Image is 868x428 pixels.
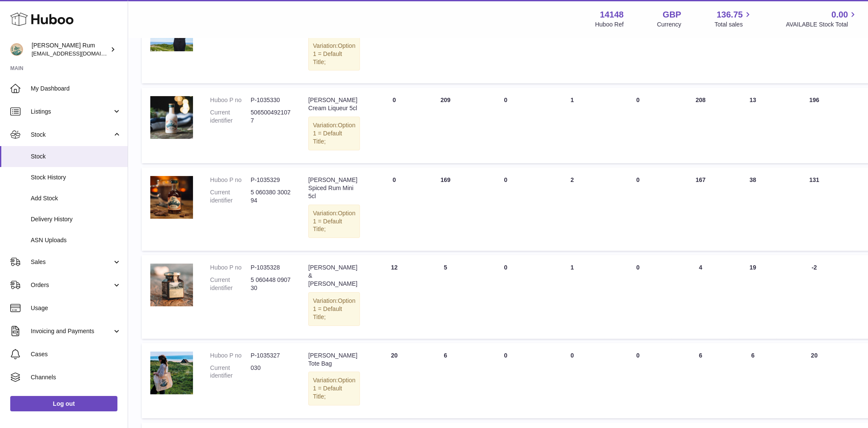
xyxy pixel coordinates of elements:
img: mail@bartirum.wales [10,43,23,56]
img: product image [150,264,193,306]
td: 196 [776,88,853,163]
td: 20 [776,343,853,418]
span: Channels [31,373,121,381]
span: Add Stock [31,194,121,202]
strong: 14148 [600,9,624,21]
span: Stock History [31,173,121,182]
td: 13 [730,88,776,163]
div: [PERSON_NAME] Cream Liqueur 5cl [308,96,360,112]
dt: Current identifier [210,188,251,205]
span: Total sales [714,21,752,29]
span: My Dashboard [31,85,121,93]
span: AVAILABLE Stock Total [786,21,858,29]
span: 0.00 [831,9,848,21]
span: 0 [636,176,640,183]
td: 19 [730,255,776,338]
div: [PERSON_NAME] Rum [32,41,108,58]
img: product image [150,96,193,139]
td: 1 [540,88,604,163]
td: 0 [471,255,540,338]
span: Option 1 = Default Title; [313,122,355,145]
span: 0 [636,264,640,271]
dt: Huboo P no [210,176,251,184]
div: Variation: [308,372,360,405]
dd: P-1035328 [251,264,291,272]
a: Log out [10,396,117,411]
span: 0 [636,97,640,103]
td: 20 [368,343,420,418]
dt: Current identifier [210,276,251,292]
td: 169 [420,167,471,251]
dt: Current identifier [210,364,251,380]
span: Stock [31,152,121,161]
span: Cases [31,350,121,358]
span: Option 1 = Default Title; [313,210,355,233]
span: Usage [31,304,121,312]
div: Currency [657,21,681,29]
img: product image [150,176,193,219]
div: Variation: [308,37,360,71]
td: 12 [368,255,420,338]
div: Huboo Ref [595,21,624,29]
td: 167 [672,167,730,251]
td: 5 [420,255,471,338]
td: 0 [471,167,540,251]
span: Invoicing and Payments [31,327,112,335]
dt: Huboo P no [210,264,251,272]
td: 0 [368,88,420,163]
img: product image [150,352,193,394]
td: 0 [471,88,540,163]
div: [PERSON_NAME] Spiced Rum Mini 5cl [308,176,360,200]
span: [EMAIL_ADDRESS][DOMAIN_NAME] [32,50,126,57]
div: Variation: [308,205,360,238]
td: 0 [368,167,420,251]
dd: 5 060448 090730 [251,276,291,292]
div: [PERSON_NAME] Tote Bag [308,352,360,368]
span: Stock [31,131,112,139]
span: ASN Uploads [31,236,121,244]
td: 0 [471,343,540,418]
span: Option 1 = Default Title; [313,377,355,400]
span: Option 1 = Default Title; [313,42,355,65]
dd: P-1035330 [251,96,291,104]
strong: GBP [663,9,681,21]
td: 0 [540,343,604,418]
span: Orders [31,281,112,289]
dt: Huboo P no [210,96,251,104]
a: 0.00 AVAILABLE Stock Total [786,9,858,29]
span: Listings [31,108,112,116]
dd: P-1035327 [251,352,291,360]
dt: Huboo P no [210,352,251,360]
div: Variation: [308,292,360,326]
td: 131 [776,167,853,251]
dd: 030 [251,364,291,380]
span: Sales [31,258,112,266]
div: Variation: [308,117,360,150]
dt: Current identifier [210,108,251,125]
td: 2 [540,167,604,251]
td: 1 [540,255,604,338]
td: 209 [420,88,471,163]
td: 6 [730,343,776,418]
dd: 5065004921077 [251,108,291,125]
td: 6 [672,343,730,418]
td: -2 [776,255,853,338]
div: [PERSON_NAME] & [PERSON_NAME] [308,264,360,288]
td: 4 [672,255,730,338]
dd: 5 060380 300294 [251,188,291,205]
span: Option 1 = Default Title; [313,297,355,320]
a: 136.75 Total sales [714,9,752,29]
td: 6 [420,343,471,418]
td: 208 [672,88,730,163]
span: 136.75 [716,9,742,21]
span: 0 [636,352,640,359]
dd: P-1035329 [251,176,291,184]
td: 38 [730,167,776,251]
span: Delivery History [31,215,121,223]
